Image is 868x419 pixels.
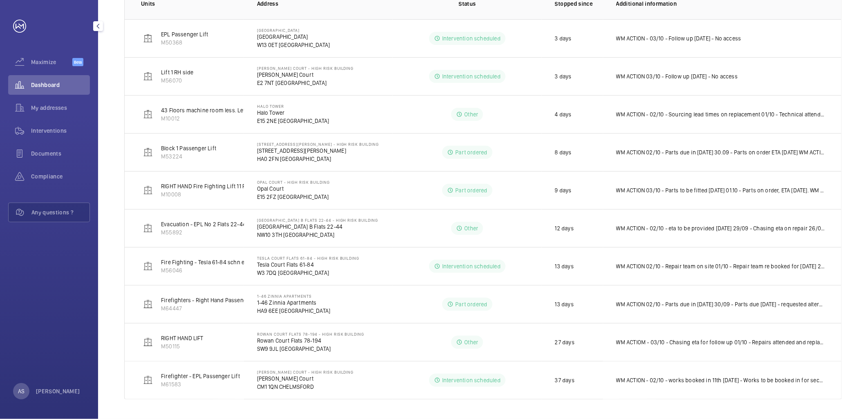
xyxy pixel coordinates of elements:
p: 13 days [555,262,574,270]
p: 27 days [555,338,575,346]
p: NW10 3TH [GEOGRAPHIC_DATA] [257,231,378,239]
p: WM ACTION 02/10 - Repair team on site 01/10 - Repair team re booked for [DATE] 29.09 - Repair tea... [616,262,825,270]
p: CM1 1QN CHELMSFORD [257,383,354,391]
p: WM ACTION 02/10 - Parts due in [DATE] 30.09 - Parts on order ETA [DATE] WM ACTION - 29/09 - New s... [616,148,825,156]
p: M50115 [161,342,204,350]
span: Dashboard [31,81,90,89]
img: elevator.svg [143,337,153,347]
p: Halo Tower [257,109,329,117]
p: M56046 [161,266,253,274]
p: [STREET_ADDRESS][PERSON_NAME] - High Risk Building [257,142,379,147]
p: E15 2FZ [GEOGRAPHIC_DATA] [257,193,330,201]
span: Documents [31,149,90,158]
span: Maximize [31,58,72,66]
p: EPL Passenger Lift [161,30,208,38]
p: Part ordered [455,300,487,308]
p: 37 days [555,376,575,384]
p: Intervention scheduled [442,262,501,270]
p: Rowan Court Flats 78-194 - High Risk Building [257,332,365,337]
p: WM ACTION - 02/10 - Sourcing lead times on replacement 01/10 - Technical attended recommend repla... [616,110,825,118]
p: 12 days [555,224,574,232]
p: Intervention scheduled [442,72,501,80]
p: Other [464,224,478,232]
p: 8 days [555,148,572,156]
p: WM ACTION 02/10 - Parts due in [DATE] 30/09 - Parts due [DATE] - requested alternate gsm unit typ... [616,300,825,308]
p: [GEOGRAPHIC_DATA] B Flats 22-44 [257,223,378,231]
p: W13 0ET [GEOGRAPHIC_DATA] [257,41,330,49]
img: elevator.svg [143,261,153,271]
p: 1-46 Zinnia Apartments [257,294,331,299]
p: M61583 [161,380,240,388]
p: W3 7DQ [GEOGRAPHIC_DATA] [257,269,360,277]
p: 13 days [555,300,574,308]
p: Lift 1 RH side [161,68,194,76]
p: Intervention scheduled [442,34,501,42]
p: WM ACTIOM - 03/10 - Chasing eta for follow up 01/10 - Repairs attended and replaced - steel work ... [616,338,825,346]
p: M56070 [161,76,194,85]
p: M50368 [161,38,208,47]
img: elevator.svg [143,185,153,195]
span: Beta [72,58,83,66]
p: 9 days [555,186,572,194]
img: elevator.svg [143,147,153,157]
p: SW9 9JL [GEOGRAPHIC_DATA] [257,345,365,353]
p: [GEOGRAPHIC_DATA] B Flats 22-44 - High Risk Building [257,218,378,223]
p: RIGHT HAND LIFT [161,334,204,342]
p: 1-46 Zinnia Apartments [257,299,331,307]
p: Fire Fighting - Tesla 61-84 schn euro [161,258,253,266]
p: Intervention scheduled [442,376,501,384]
p: [GEOGRAPHIC_DATA] [257,28,330,33]
p: WM ACTION - 03/10 - Follow up [DATE] - No access [616,34,741,42]
p: Other [464,110,478,118]
img: elevator.svg [143,223,153,233]
p: [PERSON_NAME] Court - High Risk Building [257,370,354,374]
p: Opal Court [257,185,330,193]
p: HA9 6EE [GEOGRAPHIC_DATA] [257,307,331,315]
p: [GEOGRAPHIC_DATA] [257,33,330,41]
p: Firefighter - EPL Passenger Lift [161,372,240,380]
p: M10012 [161,114,290,123]
p: [PERSON_NAME] Court - High Risk Building [257,66,354,71]
p: M53224 [161,152,216,160]
p: 3 days [555,72,572,80]
p: Opal Court - High Risk Building [257,180,330,185]
p: Tesla Court Flats 61-84 - High Risk Building [257,256,360,261]
p: M64447 [161,304,262,312]
p: [PERSON_NAME] Court [257,71,354,79]
img: elevator.svg [143,71,153,81]
p: [STREET_ADDRESS][PERSON_NAME] [257,147,379,155]
p: Halo Tower [257,104,329,109]
span: Compliance [31,172,90,181]
p: Part ordered [455,186,487,194]
p: [PERSON_NAME] Court [257,374,354,383]
p: Other [464,338,478,346]
p: 4 days [555,110,572,118]
p: E2 7NT [GEOGRAPHIC_DATA] [257,79,354,87]
p: Rowan Court Flats 78-194 [257,337,365,345]
img: elevator.svg [143,299,153,309]
p: WM ACTION 03/10 - Follow up [DATE] - No access [616,72,738,80]
p: AS [18,387,25,395]
p: Block 1 Passenger Lift [161,144,216,152]
span: Interventions [31,127,90,135]
span: Any questions ? [31,208,89,216]
p: M10008 [161,190,308,198]
p: WM ACTION 03/10 - Parts to be fitted [DATE] 01.10 - Parts on order, ETA [DATE]. WM ACTION 29/09 -... [616,186,825,194]
p: [PERSON_NAME] [36,387,80,395]
p: RIGHT HAND Fire Fighting Lift 11 Floors Machine Roomless [161,182,308,190]
p: 43 Floors machine room less. Left hand fire fighter [161,106,290,114]
p: WM ACTION - 02/10 - eta to be provided [DATE] 29/09 - Chasing eta on repair 26/09 - Sourcing upgr... [616,224,825,232]
p: Firefighters - Right Hand Passenger Lift [161,296,262,304]
img: elevator.svg [143,33,153,43]
p: WM ACTION - 02/10 - works booked in 11th [DATE] - Works to be booked in for second week of [DATE]... [616,376,825,384]
span: My addresses [31,104,90,112]
p: 3 days [555,34,572,42]
p: Part ordered [455,148,487,156]
p: Tesla Court Flats 61-84 [257,261,360,269]
img: elevator.svg [143,109,153,119]
p: HA0 2FN [GEOGRAPHIC_DATA] [257,155,379,163]
p: Evacuation - EPL No 2 Flats 22-44 Block B [161,220,266,228]
p: M55892 [161,228,266,236]
img: elevator.svg [143,375,153,385]
p: E15 2NE [GEOGRAPHIC_DATA] [257,117,329,125]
